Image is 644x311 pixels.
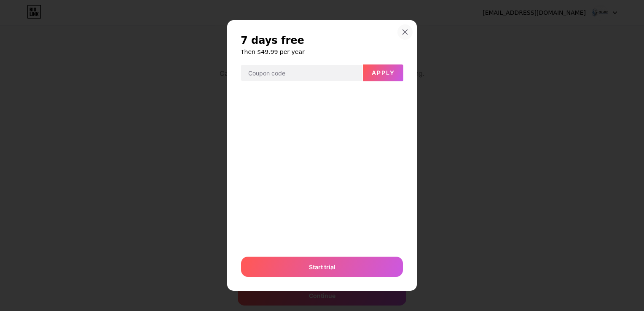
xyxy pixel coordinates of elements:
iframe: Secure payment input frame [239,87,405,248]
span: 7 days free [241,34,304,47]
h6: Then $49.99 per year [241,48,403,56]
span: Apply [372,69,395,76]
input: Coupon code [241,65,362,82]
span: Start trial [309,263,335,271]
button: Apply [363,64,403,81]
